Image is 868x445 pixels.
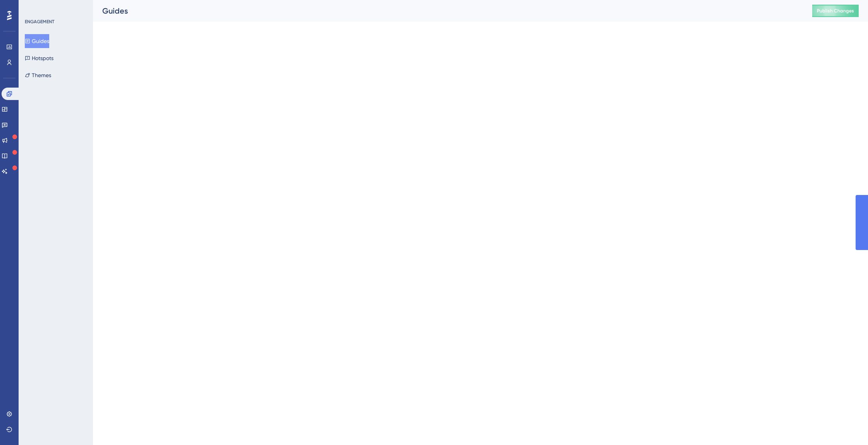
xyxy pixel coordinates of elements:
[25,34,49,48] button: Guides
[835,414,859,438] iframe: UserGuiding AI Assistant Launcher
[102,5,793,16] div: Guides
[25,68,51,82] button: Themes
[25,19,54,25] div: ENGAGEMENT
[25,51,53,65] button: Hotspots
[812,5,859,17] button: Publish Changes
[817,8,854,14] span: Publish Changes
